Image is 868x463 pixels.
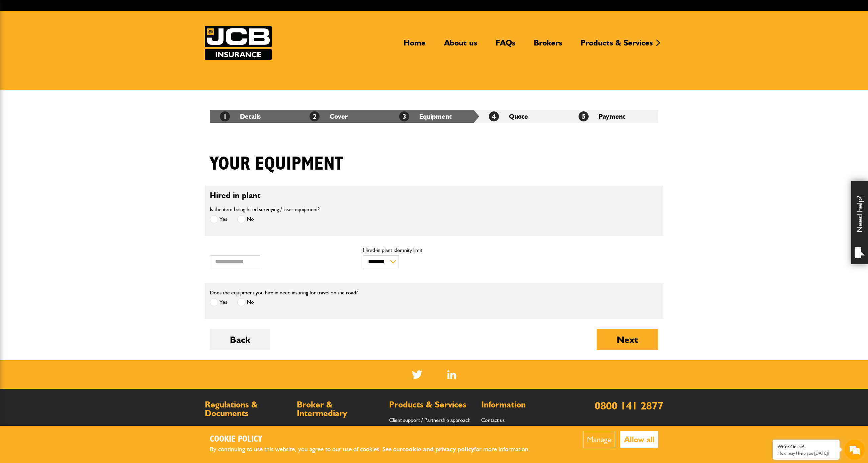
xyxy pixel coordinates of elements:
[220,111,230,121] span: 1
[205,26,272,60] a: JCB Insurance Services
[489,111,499,121] span: 4
[210,290,358,295] label: Does the equipment you hire in need insuring for travel on the road?
[620,431,658,448] button: Allow all
[479,110,569,123] li: Quote
[210,434,541,445] h2: Cookie Policy
[778,451,835,456] p: How may I help you today?
[576,38,658,53] a: Products & Services
[237,215,254,223] label: No
[35,37,112,46] div: Chat with us now
[583,431,615,448] button: Manage
[399,38,431,53] a: Home
[447,370,456,379] a: LinkedIn
[481,400,567,409] h2: Information
[363,248,506,253] label: Hired-in plant idemnity limit
[210,215,227,223] label: Yes
[389,400,474,409] h2: Products & Services
[210,298,227,306] label: Yes
[297,425,348,432] a: JCB Wholesale Division
[595,399,663,412] a: 0800 141 2877
[11,37,28,47] img: d_20077148190_company_1631870298795_20077148190
[9,62,122,77] input: Enter your last name
[439,38,482,53] a: About us
[237,298,254,306] label: No
[597,329,658,350] button: Next
[210,191,658,200] h2: Hired in plant
[110,3,126,19] div: Minimize live chat window
[310,112,348,120] a: 2Cover
[778,444,835,450] div: We're Online!
[91,206,121,215] em: Start Chat
[447,370,456,379] img: Linked In
[210,207,320,212] label: Is the item being hired surveying / laser equipment?
[9,82,122,96] input: Enter your email address
[220,112,261,120] a: 1Details
[402,445,474,453] a: cookie and privacy policy
[205,400,290,418] h2: Regulations & Documents
[210,444,541,455] p: By continuing to use this website, you agree to our use of cookies. See our for more information.
[9,121,122,200] textarea: Type your message and hit 'Enter'
[210,153,343,175] h1: Your equipment
[399,111,409,121] span: 3
[491,38,520,53] a: FAQs
[389,417,470,423] a: Client support / Partnership approach
[529,38,567,53] a: Brokers
[210,329,270,350] button: Back
[851,181,868,264] div: Need help?
[9,101,122,116] input: Enter your phone number
[389,110,479,123] li: Equipment
[481,425,499,432] a: Careers
[569,110,658,123] li: Payment
[205,26,272,60] img: JCB Insurance Services logo
[205,425,244,432] a: FCA authorisation
[579,111,589,121] span: 5
[310,111,320,121] span: 2
[481,417,505,423] a: Contact us
[412,370,422,379] img: Twitter
[297,400,382,418] h2: Broker & Intermediary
